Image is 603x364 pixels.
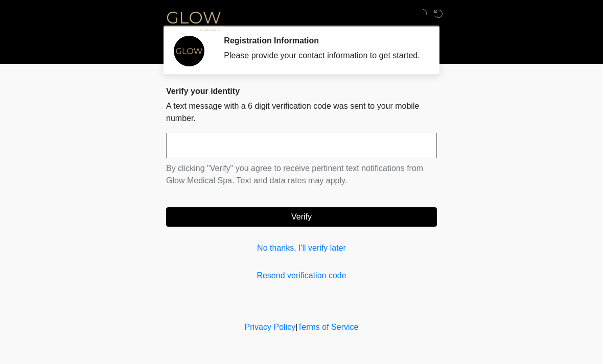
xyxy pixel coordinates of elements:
[245,323,296,331] a: Privacy Policy
[166,242,437,254] a: No thanks, I'll verify later
[166,162,437,187] p: By clicking "Verify" you agree to receive pertinent text notifications from Glow Medical Spa. Tex...
[174,36,204,66] img: Agent Avatar
[295,323,297,331] a: |
[166,270,437,282] a: Resend verification code
[156,8,231,34] img: Glow Medical Spa Logo
[297,323,358,331] a: Terms of Service
[166,207,437,227] button: Verify
[166,86,437,96] h2: Verify your identity
[166,100,437,125] p: A text message with a 6 digit verification code was sent to your mobile number.
[224,50,422,62] div: Please provide your contact information to get started.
